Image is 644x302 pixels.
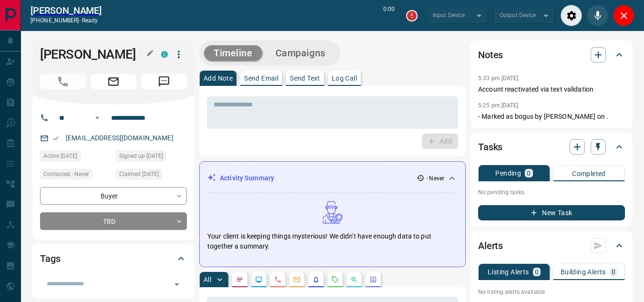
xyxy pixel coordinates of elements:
span: Claimed [DATE] [119,169,159,179]
svg: Requests [331,276,339,283]
p: 5:33 pm [DATE] [478,75,519,82]
p: Listing Alerts [488,269,529,275]
button: Open [92,112,103,124]
button: Open [170,278,184,291]
p: 0 [535,269,539,275]
p: No listing alerts available [478,288,625,296]
div: Buyer [40,187,187,205]
span: Call [40,74,86,89]
svg: Calls [274,276,282,283]
svg: Notes [236,276,244,283]
span: ready [82,17,98,24]
div: Activity Summary- Never [207,169,458,187]
h2: Tasks [478,139,502,155]
h1: [PERSON_NAME] [40,47,147,62]
button: Campaigns [266,45,335,61]
p: Activity Summary [220,173,274,183]
p: Account reactivated via text validation [478,84,625,94]
p: Send Text [290,75,320,82]
div: Tasks [478,135,625,158]
a: [PERSON_NAME] [31,5,102,16]
svg: Email Verified [52,135,59,142]
p: 0 [612,269,615,275]
p: - Marked as bogus by [PERSON_NAME] on . [478,112,625,122]
div: Sun Apr 14 2024 [40,151,111,164]
div: TBD [40,212,187,230]
span: Active [DATE] [43,151,77,161]
h2: Notes [478,47,503,62]
span: Contacted - Never [43,169,89,179]
p: No pending tasks [478,185,625,199]
span: Email [91,74,136,89]
p: [PHONE_NUMBER] - [31,16,102,25]
a: [EMAIL_ADDRESS][DOMAIN_NAME] [66,134,174,142]
span: Message [141,74,187,89]
svg: Lead Browsing Activity [255,276,263,283]
p: Building Alerts [561,269,606,275]
div: Sun Apr 14 2024 [116,169,187,182]
div: condos.ca [161,51,168,58]
p: 0 [527,170,531,177]
p: All [204,276,211,283]
p: Your client is keeping things mysterious! We didn't have enough data to put together a summary. [207,231,458,251]
p: Pending [495,170,521,177]
div: Thu Jan 17 2019 [116,151,187,164]
div: Close [613,5,634,26]
p: Send Email [244,75,278,82]
svg: Agent Actions [369,276,377,283]
span: Signed up [DATE] [119,151,163,161]
p: Completed [572,170,606,177]
div: Audio Settings [561,5,582,26]
h2: Alerts [478,238,503,253]
div: Notes [478,43,625,66]
p: Add Note [204,75,233,82]
p: Log Call [332,75,357,82]
button: New Task [478,205,625,220]
p: - Never [426,174,444,183]
svg: Listing Alerts [312,276,320,283]
h2: Tags [40,251,60,266]
svg: Emails [293,276,301,283]
div: Tags [40,247,187,270]
div: Alerts [478,234,625,257]
p: 0:00 [383,5,395,26]
svg: Opportunities [350,276,358,283]
button: Timeline [204,45,262,61]
p: 5:25 pm [DATE] [478,102,519,109]
div: Mute [587,5,608,26]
